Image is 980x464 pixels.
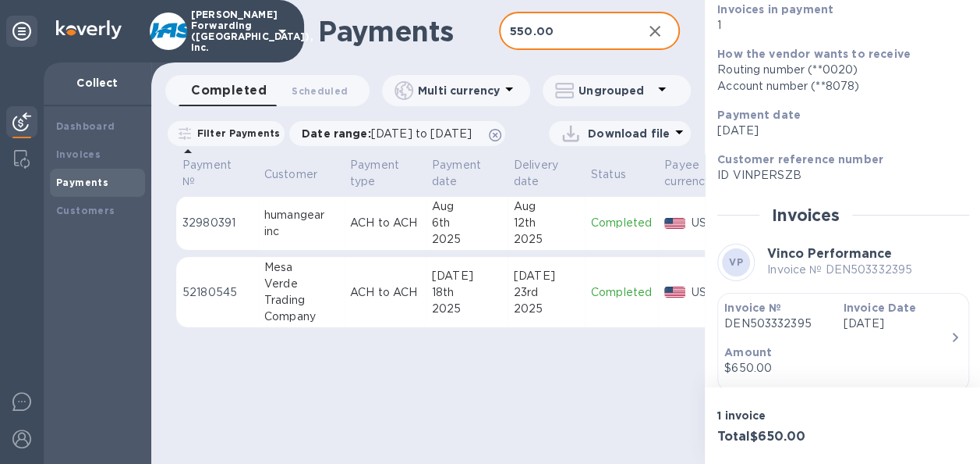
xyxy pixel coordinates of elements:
h1: Payments [318,15,499,48]
p: Filter Payments [191,127,280,140]
p: [DATE] [843,316,949,332]
div: [DATE] [514,268,578,284]
span: Completed [191,80,267,102]
b: Invoice Date [843,302,916,314]
p: 52180545 [182,284,252,301]
img: USD [664,287,685,298]
div: $650.00 [724,360,950,377]
b: Dashboard [56,120,115,132]
span: Status [591,166,646,183]
p: 1 [717,17,957,34]
span: Scheduled [292,83,348,99]
p: DEN503332395 [724,316,830,332]
b: Invoice № [724,302,781,314]
p: USD [692,215,731,231]
p: USD [692,284,731,301]
div: 23rd [514,284,578,301]
p: 32980391 [182,215,252,231]
b: Vinco Performance [767,246,892,261]
p: 1 invoice [717,408,837,423]
b: Payment date [717,109,801,121]
img: Logo [56,20,122,39]
img: USD [664,218,685,229]
span: Payment № [182,157,252,190]
p: Download file [588,126,670,141]
b: Invoices [56,148,101,160]
b: Customers [56,205,115,216]
p: Payment date [432,157,481,190]
div: [DATE] [432,268,501,284]
span: Payment type [350,157,419,190]
div: Aug [514,198,578,215]
p: Date range : [302,126,479,141]
b: How the vendor wants to receive [717,48,911,60]
p: Customer [264,166,317,183]
span: Customer [264,166,338,183]
p: Collect [56,75,139,91]
div: 2025 [514,301,578,317]
p: ID VINPERSZB [717,167,957,184]
div: Routing number (**0020) [717,62,957,78]
p: ACH to ACH [350,284,419,301]
div: Verde [264,276,338,292]
div: 2025 [432,231,501,248]
div: 18th [432,284,501,301]
p: [PERSON_NAME] Forwarding ([GEOGRAPHIC_DATA]), Inc. [191,9,269,53]
h2: Invoices [772,205,840,225]
p: Status [591,166,626,183]
span: Delivery date [514,157,578,190]
p: Completed [591,284,652,301]
b: Customer reference number [717,153,883,166]
div: 2025 [432,301,501,317]
div: Aug [432,198,501,215]
div: Company [264,309,338,325]
button: Invoice №DEN503332395Invoice Date[DATE]Amount$650.00 [717,293,969,391]
b: Payments [56,177,108,188]
div: Account number (**8078) [717,78,957,95]
div: humangear [264,207,338,223]
b: VP [729,256,743,268]
p: Invoice № DEN503332395 [767,262,912,278]
h3: Total $650.00 [717,430,837,444]
div: inc [264,223,338,240]
div: 2025 [514,231,578,248]
p: Ungrouped [578,83,653,98]
p: Delivery date [514,157,558,190]
p: Payment № [182,157,232,190]
div: Date range:[DATE] to [DATE] [289,121,505,146]
b: Amount [724,346,772,359]
span: Payment date [432,157,501,190]
div: Mesa [264,259,338,276]
p: Multi currency [418,83,500,98]
span: [DATE] to [DATE] [371,127,472,140]
p: Payee currency [664,157,711,190]
p: Payment type [350,157,399,190]
b: Invoices in payment [717,3,833,16]
p: Completed [591,215,652,231]
div: 12th [514,215,578,231]
div: 6th [432,215,501,231]
p: [DATE] [717,123,957,139]
span: Payee currency [664,157,731,190]
p: ACH to ACH [350,215,419,231]
div: Trading [264,292,338,309]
